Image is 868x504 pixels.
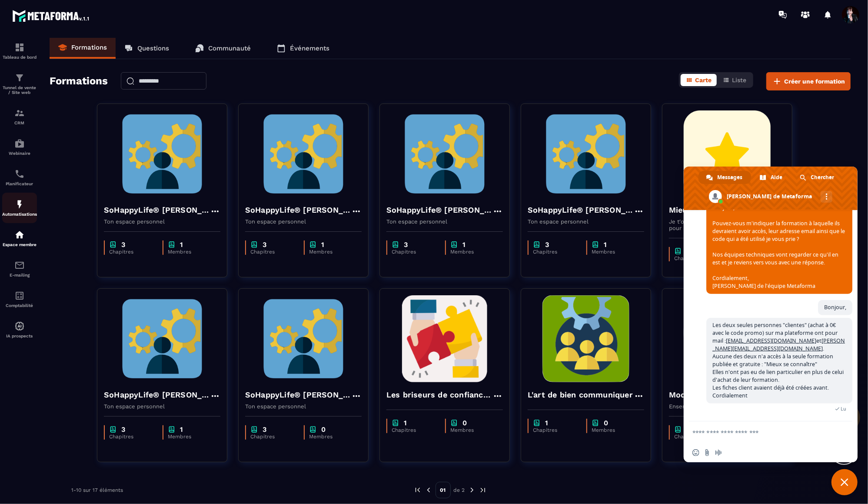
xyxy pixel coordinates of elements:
p: Ton espace personnel [104,218,220,225]
img: chapter [309,240,317,249]
p: de 2 [454,487,465,494]
p: Chapitres [392,249,436,255]
a: formation-backgroundSoHappyLife® [PERSON_NAME]Ton espace personnelchapter3Chapitreschapter0Membres [238,288,379,473]
img: chapter [450,240,458,249]
p: 3 [121,240,125,249]
p: 0 [321,425,326,434]
p: 1-10 sur 17 éléments [71,487,123,493]
h4: SoHappyLife® [PERSON_NAME] [386,204,492,216]
button: Carte [681,74,717,86]
h4: Les briseurs de confiance dans l'entreprise [386,389,492,401]
a: formation-backgroundSoHappyLife® [PERSON_NAME]Ton espace personnelchapter3Chapitreschapter1Membres [521,103,662,288]
img: formation-background [386,110,503,197]
a: formation-backgroundSoHappyLife® [PERSON_NAME]Ton espace personnelchapter3Chapitreschapter1Membres [379,103,521,288]
p: CRM [2,120,37,125]
p: Membres [592,427,635,433]
a: formation-backgroundSoHappyLife® [PERSON_NAME]Ton espace personnelchapter3Chapitreschapter1Membres [97,288,238,473]
span: Carte [695,77,712,83]
img: chapter [674,247,682,255]
img: chapter [392,419,399,427]
img: formation-background [669,295,785,382]
img: logo [12,8,90,23]
a: formation-backgroundL'art de bien communiquerchapter1Chapitreschapter0Membres [521,288,662,473]
p: Chapitres [533,249,578,255]
img: next [468,486,476,494]
p: 0 [604,419,608,427]
button: Liste [718,74,752,86]
p: Je t'offre ce parcours de questionnement pour aller vers une meilleure connaissance de toi et de ... [669,218,785,231]
a: Chercher [792,171,843,184]
p: Tableau de bord [2,55,37,60]
p: Planificateur [2,181,37,186]
p: Chapitres [674,434,719,440]
p: Membres [450,249,494,255]
a: Aide [752,171,791,184]
a: formation-backgroundSoHappyLife® [PERSON_NAME]Ton espace personnelchapter3Chapitreschapter1Membres [97,103,238,288]
span: Chercher [811,171,834,184]
img: prev [414,486,422,494]
p: 1 [321,240,324,249]
p: 1 [404,419,407,427]
a: formation-backgroundSoHappyLife® [PERSON_NAME]Ton espace personnelchapter3Chapitreschapter1Membres [238,103,379,288]
p: Membres [309,434,353,440]
p: Ton espace personnel [386,218,503,225]
span: Aide [771,171,782,184]
a: Communauté [186,38,259,59]
span: Message audio [715,449,722,456]
h4: SoHappyLife® [PERSON_NAME] [104,204,210,216]
a: Fermer le chat [831,469,858,495]
p: Ton espace personnel [528,218,644,225]
p: Membres [450,427,494,433]
img: formation-background [245,295,362,382]
p: Automatisations [2,212,37,217]
p: 01 [436,482,451,498]
p: 0 [462,419,467,427]
img: formation-background [528,110,644,197]
img: prev [425,486,432,494]
p: Ensemble des textes d'exercices [669,403,785,410]
img: accountant [14,290,25,301]
img: chapter [533,419,541,427]
img: chapter [250,240,258,249]
p: Chapitres [392,427,436,433]
p: Comptabilité [2,303,37,308]
p: IA prospects [2,334,37,338]
img: automations [14,230,25,240]
img: formation [14,108,25,118]
img: formation-background [104,110,220,197]
h4: SoHappyLife® [PERSON_NAME] [104,389,210,401]
span: Envoyer un fichier [704,449,711,456]
img: chapter [533,240,541,249]
p: Chapitres [250,249,295,255]
p: Chapitres [109,249,154,255]
p: Espace membre [2,242,37,247]
p: Chapitres [109,434,154,440]
img: formation-background [669,110,785,197]
p: 1 [180,240,183,249]
p: Membres [309,249,353,255]
img: chapter [392,240,399,249]
h4: SoHappyLife® [PERSON_NAME] [245,389,351,401]
span: Les deux seules personnes "clientes" (achat à 0€ avec le code promo) sur ma plateforme ont pour m... [712,321,845,399]
span: Créer une formation [784,77,845,86]
img: email [14,260,25,270]
img: formation [14,42,25,53]
a: schedulerschedulerPlanificateur [2,162,37,193]
img: chapter [674,425,682,434]
p: Événements [290,44,329,52]
span: Liste [732,77,746,83]
a: Questions [116,38,178,59]
a: emailemailE-mailing [2,254,37,284]
p: Ton espace personnel [104,403,220,410]
h4: Modèles SoHappyLife® [669,389,760,401]
p: Membres [592,249,635,255]
a: accountantaccountantComptabilité [2,284,37,314]
p: Tunnel de vente / Site web [2,85,37,95]
img: formation-background [104,295,220,382]
p: Membres [168,434,212,440]
img: formation [14,73,25,83]
a: formationformationCRM [2,101,37,132]
p: Membres [168,249,212,255]
p: Webinaire [2,151,37,156]
h4: SoHappyLife® [PERSON_NAME] [245,204,351,216]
